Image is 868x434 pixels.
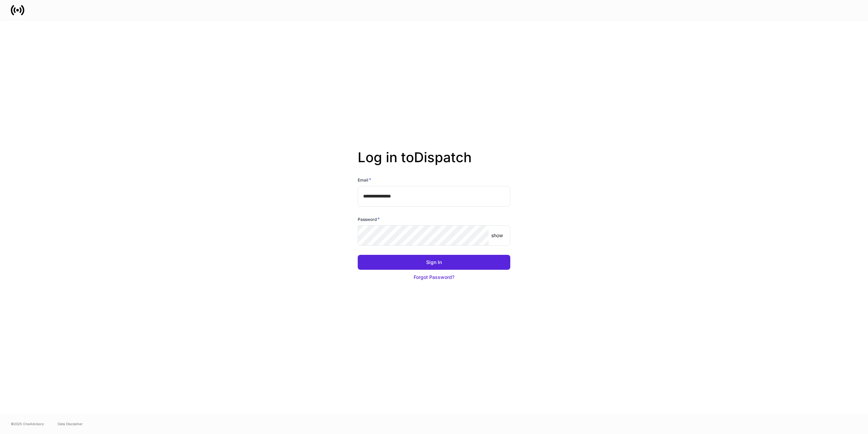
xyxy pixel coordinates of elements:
[11,421,44,427] span: © 2025 OneAdvisory
[491,232,503,239] p: show
[58,421,83,427] a: Data Disclaimer
[426,259,442,266] div: Sign In
[358,176,371,183] h6: Email
[358,216,380,223] h6: Password
[358,255,510,270] button: Sign In
[358,149,510,176] h2: Log in to Dispatch
[414,274,454,281] div: Forgot Password?
[358,270,510,285] button: Forgot Password?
